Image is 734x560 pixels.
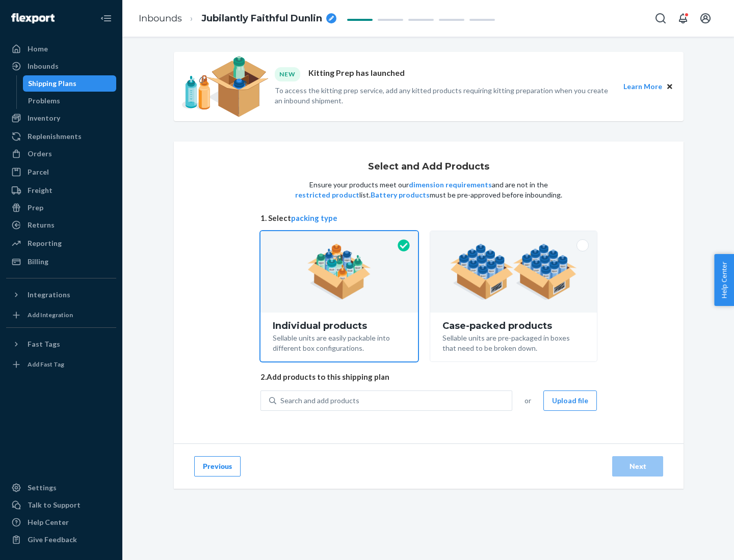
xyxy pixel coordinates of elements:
ol: breadcrumbs [130,4,345,34]
span: 1. Select [260,213,597,223]
div: Search and add products [280,396,359,406]
div: Shipping Plans [28,78,76,89]
button: Open notifications [673,8,693,29]
button: Give Feedback [6,531,116,548]
button: Learn More [623,81,662,92]
div: Parcel [28,167,49,177]
img: Flexport logo [11,13,55,23]
a: Inbounds [139,13,182,24]
a: Orders [6,146,116,162]
div: Integrations [28,290,70,300]
a: Add Integration [6,307,116,323]
button: Open Search Box [650,8,671,29]
a: Home [6,41,116,57]
button: Battery products [371,190,430,200]
button: dimension requirements [409,180,492,190]
a: Returns [6,217,116,233]
a: Reporting [6,235,116,251]
a: Inbounds [6,58,116,74]
a: Parcel [6,164,116,180]
button: Integrations [6,287,116,303]
button: Previous [194,456,241,477]
a: Shipping Plans [23,75,117,92]
span: 2. Add products to this shipping plan [260,372,597,382]
div: Add Fast Tag [28,360,64,369]
div: Help Center [28,517,69,527]
a: Add Fast Tag [6,356,116,373]
button: Open account menu [695,8,716,29]
p: Ensure your products meet our and are not in the list. must be pre-approved before inbounding. [294,180,563,200]
span: Jubilantly Faithful Dunlin [201,12,322,25]
button: Fast Tags [6,336,116,352]
div: Sellable units are easily packable into different box configurations. [273,331,406,353]
button: Help Center [714,254,734,306]
h1: Select and Add Products [368,162,489,172]
p: Kitting Prep has launched [308,67,405,81]
div: Inbounds [28,61,59,71]
div: Prep [28,203,43,213]
button: packing type [291,213,337,223]
div: Reporting [28,238,62,248]
a: Inventory [6,110,116,126]
a: Problems [23,93,117,109]
button: Close Navigation [96,8,116,29]
div: Talk to Support [28,500,81,510]
img: individual-pack.facf35554cb0f1810c75b2bd6df2d64e.png [307,244,371,300]
a: Freight [6,182,116,199]
div: Returns [28,220,55,230]
div: Home [28,44,48,54]
div: Sellable units are pre-packaged in boxes that need to be broken down. [442,331,585,353]
button: restricted product [295,190,359,200]
div: Case-packed products [442,321,585,331]
div: Give Feedback [28,535,77,545]
div: Inventory [28,113,60,123]
div: Next [621,461,654,471]
button: Next [612,456,663,477]
a: Billing [6,254,116,270]
div: Settings [28,483,57,493]
p: To access the kitting prep service, add any kitted products requiring kitting preparation when yo... [275,86,614,106]
button: Upload file [543,390,597,411]
a: Talk to Support [6,497,116,513]
div: Fast Tags [28,339,60,349]
div: Individual products [273,321,406,331]
a: Prep [6,200,116,216]
button: Close [664,81,675,92]
div: Billing [28,257,48,267]
span: or [525,396,531,406]
div: Add Integration [28,311,73,319]
a: Help Center [6,514,116,530]
div: NEW [275,67,300,81]
a: Replenishments [6,128,116,145]
div: Orders [28,149,52,159]
img: case-pack.59cecea509d18c883b923b81aeac6d0b.png [450,244,577,300]
div: Replenishments [28,131,82,142]
div: Freight [28,185,53,195]
div: Problems [28,96,60,106]
a: Settings [6,480,116,496]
